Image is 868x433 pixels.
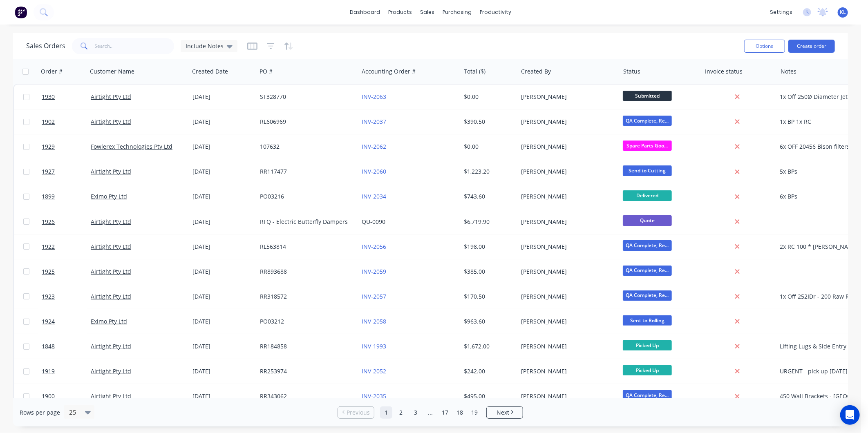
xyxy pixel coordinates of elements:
[334,406,526,419] ul: Pagination
[260,93,351,101] div: ST328770
[42,268,55,276] span: 1925
[464,67,485,76] div: Total ($)
[788,40,835,53] button: Create order
[439,406,451,419] a: Page 17
[521,192,612,201] div: [PERSON_NAME]
[192,93,253,101] div: [DATE]
[42,118,55,126] span: 1902
[91,292,131,300] a: Airtight Pty Ltd
[42,243,55,251] span: 1922
[464,392,512,400] div: $495.00
[766,6,796,18] div: settings
[42,334,91,359] a: 1848
[464,317,512,326] div: $963.60
[42,359,91,384] a: 1919
[42,234,91,259] a: 1922
[362,218,386,225] a: QU-0090
[42,367,55,375] span: 1919
[362,292,387,300] a: INV-2057
[91,143,172,150] a: Fowlerex Technologies Pty Ltd
[623,266,672,276] span: QA Complete, Re...
[362,192,387,200] a: INV-2034
[744,40,785,53] button: Options
[705,67,743,76] div: Invoice status
[464,93,512,101] div: $0.00
[623,390,672,400] span: QA Complete, Re...
[438,6,476,18] div: purchasing
[260,118,351,126] div: RL606969
[464,342,512,350] div: $1,672.00
[260,243,351,251] div: RL563814
[42,317,55,326] span: 1924
[42,284,91,309] a: 1923
[362,143,387,150] a: INV-2062
[521,143,612,151] div: [PERSON_NAME]
[192,118,253,126] div: [DATE]
[521,93,612,101] div: [PERSON_NAME]
[42,392,55,400] span: 1900
[362,342,387,350] a: INV-1993
[347,408,370,417] span: Previous
[623,91,672,101] span: Submitted
[521,292,612,301] div: [PERSON_NAME]
[42,210,91,234] a: 1926
[487,408,523,417] a: Next page
[91,192,127,200] a: Eximo Pty Ltd
[623,290,672,301] span: QA Complete, Re...
[192,143,253,151] div: [DATE]
[192,317,253,326] div: [DATE]
[90,67,134,76] div: Customer Name
[260,317,351,326] div: PO03212
[26,42,65,50] h1: Sales Orders
[464,218,512,226] div: $6,719.90
[42,159,91,184] a: 1927
[521,367,612,375] div: [PERSON_NAME]
[91,317,127,325] a: Eximo Pty Ltd
[840,9,846,16] span: KL
[623,215,672,225] span: Quote
[41,67,63,76] div: Order #
[424,406,436,419] a: Jump forward
[260,268,351,276] div: RR893688
[521,67,551,76] div: Created By
[362,118,387,125] a: INV-2037
[521,317,612,326] div: [PERSON_NAME]
[521,243,612,251] div: [PERSON_NAME]
[521,342,612,350] div: [PERSON_NAME]
[260,342,351,350] div: RR184858
[464,143,512,151] div: $0.00
[260,392,351,400] div: RR343062
[260,292,351,301] div: RR318572
[623,116,672,126] span: QA Complete, Re...
[42,192,55,201] span: 1899
[362,317,387,325] a: INV-2058
[91,342,131,350] a: Airtight Pty Ltd
[840,405,860,425] div: Open Intercom Messenger
[464,118,512,126] div: $390.50
[362,167,387,175] a: INV-2060
[623,240,672,250] span: QA Complete, Re...
[42,85,91,109] a: 1930
[384,6,416,18] div: products
[192,67,228,76] div: Created Date
[623,340,672,350] span: Picked Up
[42,134,91,159] a: 1929
[95,38,174,54] input: Search...
[260,67,273,76] div: PO #
[521,268,612,276] div: [PERSON_NAME]
[192,167,253,176] div: [DATE]
[192,192,253,201] div: [DATE]
[464,367,512,375] div: $242.00
[192,367,253,375] div: [DATE]
[623,141,672,151] span: Spare Parts Goo...
[416,6,438,18] div: sales
[260,192,351,201] div: PO03216
[42,342,55,350] span: 1848
[380,406,392,419] a: Page 1 is your current page
[91,167,131,175] a: Airtight Pty Ltd
[42,292,55,301] span: 1923
[192,218,253,226] div: [DATE]
[346,6,384,18] a: dashboard
[20,408,60,417] span: Rows per page
[91,218,131,225] a: Airtight Pty Ltd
